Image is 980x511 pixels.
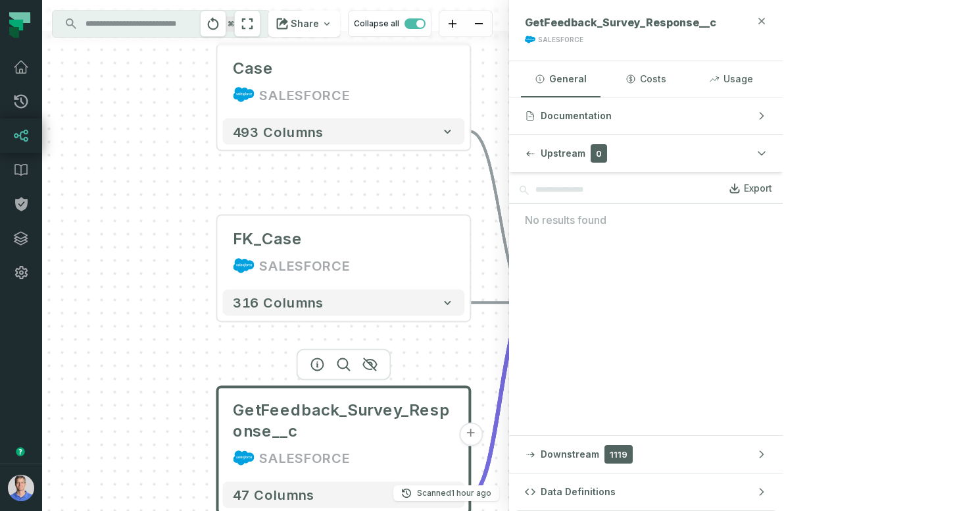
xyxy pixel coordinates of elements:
[439,11,466,37] button: zoom in
[525,16,716,29] span: GetFeedback_Survey_Response__c
[541,109,612,122] span: Documentation
[268,11,340,37] button: Share
[509,473,783,510] button: Data Definitions
[591,144,607,163] span: 0
[604,445,633,464] span: 1119
[417,487,491,500] p: Scanned
[259,447,350,468] div: SALESFORCE
[470,302,530,495] g: Edge from 6cc18be3661bb688f6a52953e71d9e64 to 76300a65bd9ba699fccf035ca6c4117f
[606,61,685,97] button: Costs
[509,135,783,172] button: Upstream0
[525,212,767,228] span: No results found
[259,255,350,276] div: SALESFORCE
[8,475,34,501] img: avatar of Barak Forgoun
[233,229,303,250] div: FK_Case
[233,400,454,442] span: GetFeedback_Survey_Response__c
[521,61,600,97] button: General
[14,446,26,458] div: Tooltip anchor
[233,124,324,140] span: 493 columns
[509,97,783,134] button: Documentation
[541,147,585,160] span: Upstream
[470,131,530,302] g: Edge from 3b90f8cb7cbf6e50f3c22ae9aed49d2a to 76300a65bd9ba699fccf035ca6c4117f
[259,84,350,105] div: SALESFORCE
[509,436,783,473] button: Downstream1119
[348,11,431,37] button: Collapse all
[233,58,274,79] div: Case
[541,448,599,461] span: Downstream
[538,35,583,45] div: SALESFORCE
[233,294,324,310] span: 316 columns
[459,422,483,446] button: +
[691,61,771,97] button: Usage
[233,487,314,502] span: 47 columns
[541,485,616,498] span: Data Definitions
[466,11,492,37] button: zoom out
[393,485,499,501] button: Scanned[DATE] 2:13:12 PM
[451,488,491,498] relative-time: Sep 18, 2025, 2:13 PM GMT+3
